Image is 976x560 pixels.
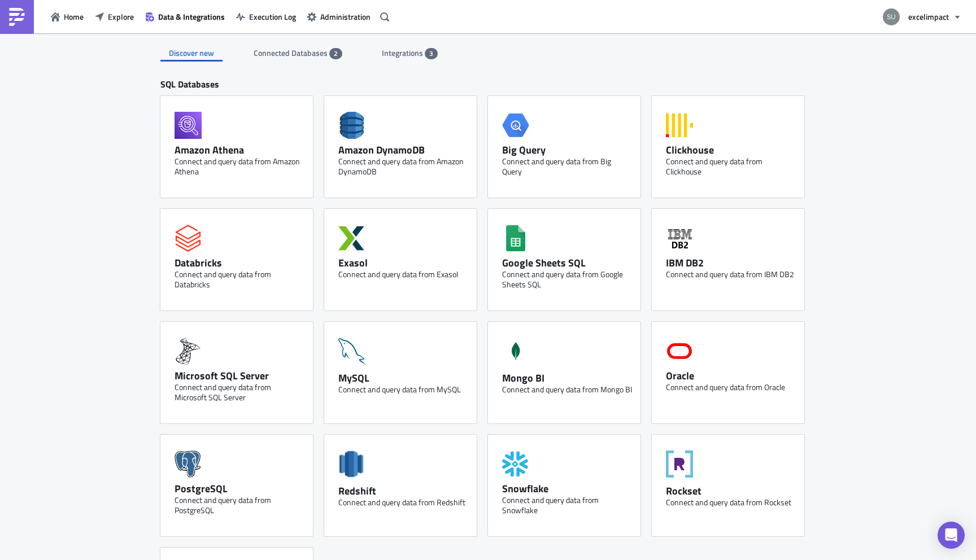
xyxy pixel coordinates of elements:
div: IBM DB2 [666,256,796,269]
span: Home [64,11,84,23]
div: Exasol [338,256,468,269]
div: Connect and query data from Redshift [338,497,468,508]
div: Open Intercom Messenger [938,522,965,549]
div: Connect and query data from Amazon DynamoDB [338,156,468,177]
div: Connect and query data from Snowflake [502,495,632,515]
div: Discover new [160,45,223,62]
div: Connect and query data from Mongo BI [502,384,632,395]
div: SQL Databases [160,78,816,96]
div: Connect and query data from MySQL [338,384,468,395]
button: excelimpact [876,5,968,29]
div: Connect and query data from PostgreSQL [175,495,304,515]
div: Microsoft SQL Server [175,369,304,382]
img: PushMetrics [8,8,26,26]
svg: IBM DB2 [666,225,693,252]
div: Clickhouse [666,143,796,156]
div: Redshift [338,484,468,497]
span: Execution Log [249,11,296,23]
div: Connect and query data from IBM DB2 [666,269,796,279]
div: Connect and query data from Clickhouse [666,156,796,177]
span: Integrations [382,47,425,59]
div: MySQL [338,371,468,384]
span: Connected Databases [254,47,329,59]
span: excelimpact [908,11,949,23]
span: Data & Integrations [158,11,225,23]
div: Rockset [666,484,796,497]
span: 3 [429,49,433,58]
span: 2 [334,49,338,58]
div: Amazon DynamoDB [338,143,468,156]
div: Connect and query data from Big Query [502,156,632,177]
div: Connect and query data from Amazon Athena [175,156,304,177]
div: Connect and query data from Google Sheets SQL [502,269,632,290]
div: PostgreSQL [175,482,304,495]
img: Avatar [882,7,901,27]
span: Administration [320,11,371,23]
div: Amazon Athena [175,143,304,156]
div: Mongo BI [502,371,632,384]
button: Administration [302,8,376,25]
div: Connect and query data from Exasol [338,269,468,279]
span: Explore [108,11,134,23]
button: Home [45,8,89,25]
div: Connect and query data from Oracle [666,382,796,392]
div: Snowflake [502,482,632,495]
div: Oracle [666,369,796,382]
button: Data & Integrations [140,8,230,25]
div: Big Query [502,143,632,156]
div: Connect and query data from Databricks [175,269,304,290]
div: Databricks [175,256,304,269]
div: Connect and query data from Microsoft SQL Server [175,382,304,403]
button: Execution Log [230,8,302,25]
div: Connect and query data from Rockset [666,497,796,508]
div: Google Sheets SQL [502,256,632,269]
button: Explore [89,8,140,25]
